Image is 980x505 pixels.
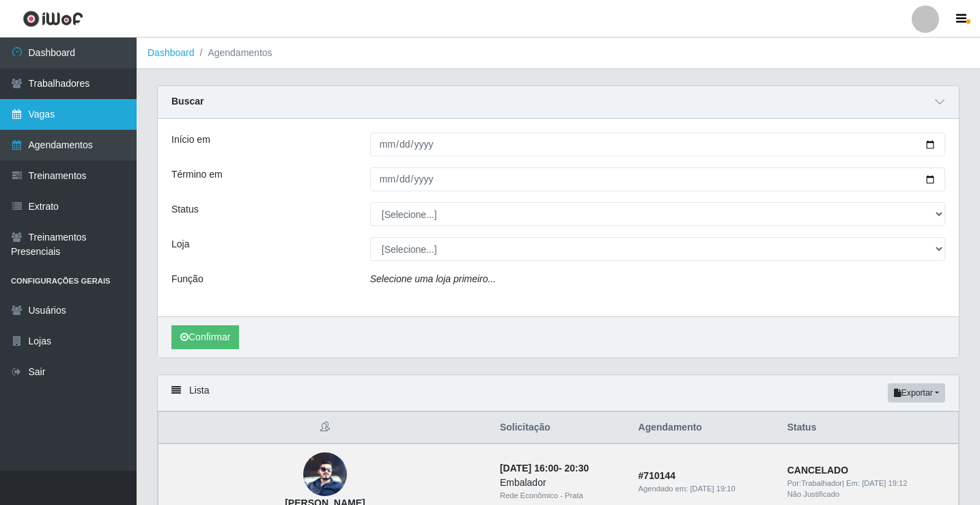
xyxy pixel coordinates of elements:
[171,133,210,147] label: Início em
[639,470,676,481] strong: # 710144
[500,463,559,474] time: [DATE] 16:00
[500,476,622,490] div: Embalador
[565,463,589,474] time: 20:30
[787,489,950,500] div: Não Justificado
[303,452,347,496] img: Ericlaudio Morais Romão
[171,272,204,286] label: Função
[690,484,735,493] time: [DATE] 19:10
[500,490,622,502] div: Rede Econômico - Prata
[171,96,204,107] strong: Buscar
[158,375,959,411] div: Lista
[195,46,272,60] li: Agendamentos
[862,479,907,487] time: [DATE] 19:12
[630,412,779,444] th: Agendamento
[148,47,195,58] a: Dashboard
[787,478,950,489] div: | Em:
[787,465,848,476] strong: CANCELADO
[137,38,980,69] nav: breadcrumb
[500,463,589,474] strong: -
[171,202,199,217] label: Status
[171,167,223,182] label: Término em
[171,237,189,251] label: Loja
[171,325,239,349] button: Confirmar
[779,412,959,444] th: Status
[23,10,83,27] img: CoreUI Logo
[888,383,945,402] button: Exportar
[370,167,945,191] input: 00/00/0000
[492,412,630,444] th: Solicitação
[370,133,945,156] input: 00/00/0000
[787,479,842,487] span: Por: Trabalhador
[639,483,771,495] div: Agendado em:
[370,273,496,284] i: Selecione uma loja primeiro...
